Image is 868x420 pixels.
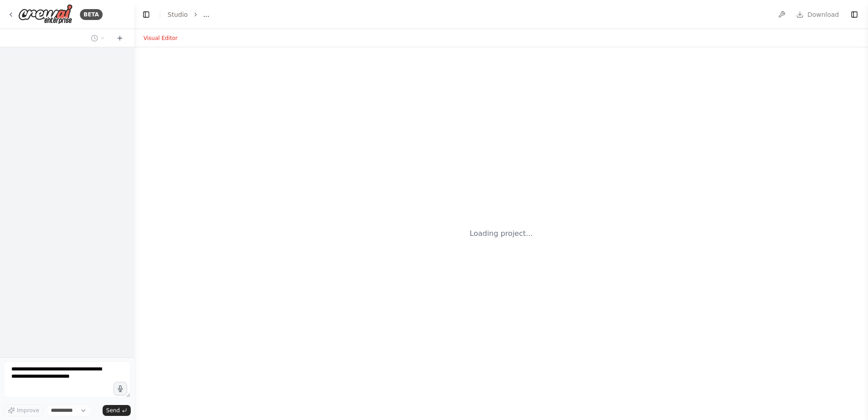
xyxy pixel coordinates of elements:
button: Switch to previous chat [87,33,109,44]
div: BETA [80,9,103,20]
a: Studio [168,11,188,18]
button: Hide left sidebar [140,8,153,21]
button: Improve [4,405,43,416]
span: ... [203,10,209,19]
button: Start a new chat [113,33,127,44]
img: Logo [18,4,73,25]
button: Visual Editor [138,33,183,44]
button: Send [103,405,131,416]
span: Improve [17,407,39,414]
button: Show right sidebar [848,8,861,21]
button: Click to speak your automation idea [113,382,127,395]
nav: breadcrumb [168,10,209,19]
span: Send [106,407,120,414]
div: Loading project... [470,228,533,239]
